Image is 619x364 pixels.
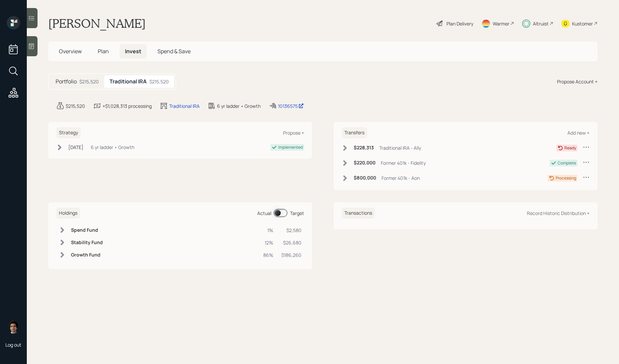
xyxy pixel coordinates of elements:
span: Spend & Save [157,48,191,55]
div: Plan Delivery [446,20,473,27]
div: Add new + [567,130,590,136]
h5: Portfolio [56,78,77,85]
h6: $800,000 [354,175,376,181]
div: Former 401k - Fidelity [381,159,426,166]
div: Propose Account + [557,78,598,85]
div: +$1,028,313 processing [102,102,152,110]
div: Target [290,210,304,217]
span: Plan [98,48,109,55]
h6: Spend Fund [71,227,103,233]
div: Record Historic Distribution + [527,210,590,216]
h6: Transactions [342,208,375,219]
div: Log out [5,342,21,348]
div: Processing [556,175,576,181]
div: Complete [558,160,576,166]
div: $2,580 [281,227,301,234]
div: Ready [564,145,576,151]
div: [DATE] [68,144,83,151]
div: Propose + [283,130,304,136]
h6: Strategy [56,127,81,138]
span: Invest [125,48,141,55]
h5: Traditional IRA [110,78,147,85]
div: Altruist [533,20,549,27]
h6: Stability Fund [71,240,103,245]
h6: $228,313 [354,145,374,151]
div: Traditional IRA [169,102,200,110]
div: $215,520 [79,78,99,85]
div: Former 401k - Aon [382,174,420,181]
div: 1% [263,227,273,234]
div: Traditional IRA - Ally [379,144,421,151]
div: 6 yr ladder • Growth [217,102,261,110]
h1: [PERSON_NAME] [48,16,146,31]
h6: Holdings [56,208,80,219]
div: Actual [257,210,271,217]
div: 10136575 [278,102,304,110]
div: $186,260 [281,251,301,259]
div: $26,680 [281,239,301,246]
h6: $220,000 [354,160,375,166]
div: 12% [263,239,273,246]
span: Overview [59,48,82,55]
div: Implemented [278,144,303,150]
div: Warmer [493,20,509,27]
div: 86% [263,251,273,259]
div: Kustomer [572,20,593,27]
div: $215,520 [149,78,169,85]
div: 6 yr ladder • Growth [91,144,134,151]
h6: Transfers [342,127,367,138]
div: $215,520 [66,102,85,110]
img: harrison-schaefer-headshot-2.png [7,320,20,334]
h6: Growth Fund [71,252,103,258]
